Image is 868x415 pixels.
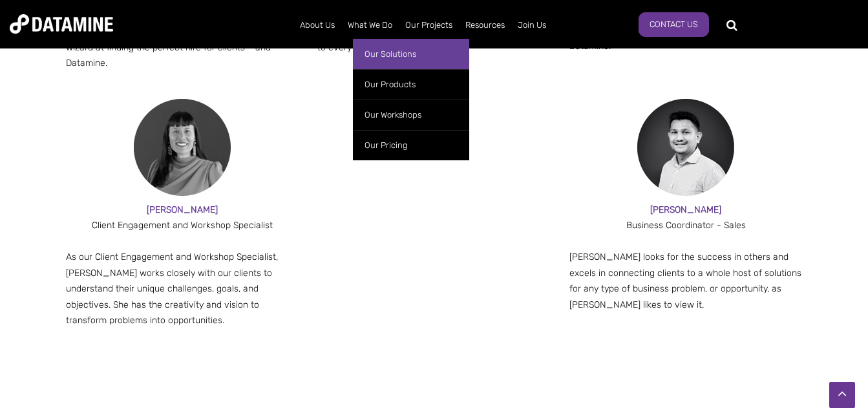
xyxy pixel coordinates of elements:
[147,204,218,215] span: [PERSON_NAME]
[353,100,469,130] a: Our Workshops
[293,8,341,42] a: About Us
[66,250,299,329] p: As our Client Engagement and Workshop Specialist, [PERSON_NAME] works closely with our clients to...
[569,250,803,313] p: [PERSON_NAME] looks for the success in others and excels in connecting clients to a whole host of...
[134,99,231,196] img: Rosie Addison
[353,130,469,160] a: Our Pricing
[639,12,709,37] a: Contact Us
[569,218,803,234] div: Business Coordinator - Sales
[637,99,734,196] img: Mulkeet
[10,14,113,34] img: Datamine
[511,8,553,42] a: Join Us
[353,39,469,69] a: Our Solutions
[66,218,299,234] div: Client Engagement and Workshop Specialist
[459,8,511,42] a: Resources
[341,8,399,42] a: What We Do
[399,8,459,42] a: Our Projects
[353,69,469,100] a: Our Products
[650,204,721,215] span: [PERSON_NAME]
